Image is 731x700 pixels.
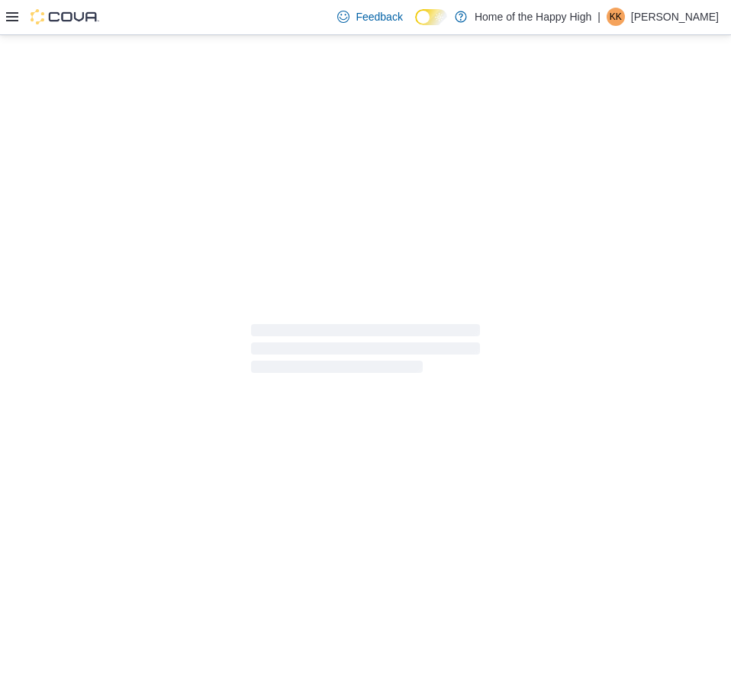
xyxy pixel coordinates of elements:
[475,8,591,26] p: Home of the Happy High
[597,8,601,26] p: |
[607,8,625,26] div: Kyla Kahmahkotayo
[610,8,622,26] span: KK
[415,9,447,25] input: Dark Mode
[631,8,719,26] p: [PERSON_NAME]
[415,25,416,26] span: Dark Mode
[31,9,99,24] img: Cova
[331,2,408,32] a: Feedback
[251,327,480,376] span: Loading
[356,9,402,24] span: Feedback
